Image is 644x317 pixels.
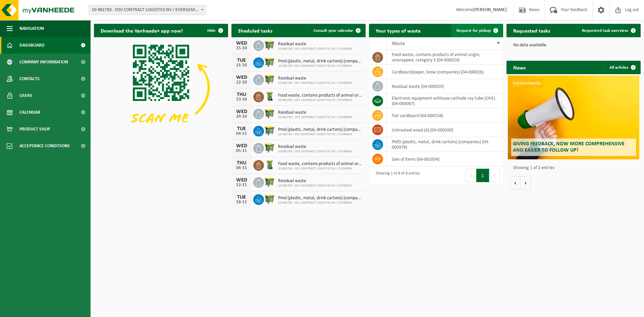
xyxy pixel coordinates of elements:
a: Requested task overview [577,24,640,37]
td: electronic equipment-withouw-cathode ray tube (OVE) (04-000067) [387,94,503,108]
span: Request for pickup [457,29,491,33]
div: WED [235,109,248,114]
span: Dashboard [19,37,45,54]
td: residual waste (04-000029) [387,79,503,94]
span: 10-982783 - DSV CONTRACT LOGISTICS NV / EVERGEM [278,150,352,154]
img: WB-1100-HPE-GN-50 [264,56,275,68]
span: 10-982783 - DSV CONTRACT LOGISTICS NV / EVERGEM [278,98,362,102]
span: Giving feedback, now more comprehensive and easier to follow up! [513,141,625,153]
img: WB-1100-HPE-GN-50 [264,125,275,136]
div: 06-11 [235,166,248,170]
span: Product Shop [19,121,50,138]
td: cardboard/paper, loose (companies) (04-000026) [387,65,503,79]
div: TUE [235,195,248,200]
button: Previous [466,169,476,182]
h2: Sheduled tasks [231,24,279,37]
span: Consult your calendar [314,29,353,33]
h2: News [506,61,532,74]
span: Pmd (plastic, metal, drink cartons) (companies) [278,127,362,133]
span: Residual waste [278,178,352,184]
a: All articles [604,61,640,74]
button: Volgende [521,176,531,190]
div: 15-10 [235,46,248,51]
div: WED [235,75,248,80]
span: 10-982783 - DSV CONTRACT LOGISTICS NV / EVERGEM [278,184,352,188]
button: 1 [476,169,489,182]
span: 10-982783 - DSV CONTRACT LOGISTICS NV / EVERGEM [278,81,352,85]
div: WED [235,143,248,149]
div: THU [235,160,248,166]
span: Waste [392,41,405,46]
img: WB-1100-HPE-GN-50 [264,176,275,188]
div: Showing 1 to 8 of 8 entries [372,168,420,183]
span: 10-982783 - DSV CONTRACT LOGISTICS NV / EVERGEM [278,133,362,137]
img: WB-1100-HPE-GN-50 [264,142,275,153]
h2: Your types of waste [369,24,427,37]
button: Hide [202,24,227,37]
div: 21-10 [235,63,248,68]
a: myVanheede Giving feedback, now more comprehensive and easier to follow up! [508,75,639,159]
td: food waste, contains products of animal origin, unwrapped, category 3 (04-000024) [387,50,503,65]
span: Residual waste [278,144,352,150]
div: WED [235,177,248,183]
img: WB-1100-HPE-GN-50 [264,73,275,85]
img: WB-1100-HPE-GN-50 [264,108,275,119]
a: Request for pickup [451,24,502,37]
img: WB-1100-HPE-GN-50 [264,193,275,205]
a: Consult your calendar [308,24,365,37]
h2: Requested tasks [506,24,557,37]
div: 18-11 [235,200,248,205]
td: flat cardboard (04-000158) [387,108,503,123]
img: WB-0140-HPE-GN-50 [264,91,275,102]
span: 10-982783 - DSV CONTRACT LOGISTICS NV / EVERGEM [278,64,362,68]
button: Next [489,169,500,182]
span: 10-982783 - DSV CONTRACT LOGISTICS NV / EVERGEM [278,201,362,205]
span: Contacts [19,70,40,87]
span: 10-982783 - DSV CONTRACT LOGISTICS NV / EVERGEM - EVERGEM [89,5,206,15]
h2: Download the Vanheede+ app now! [94,24,190,37]
span: 10-982783 - DSV CONTRACT LOGISTICS NV / EVERGEM [278,115,352,119]
div: 04-11 [235,131,248,136]
p: No data available. [513,43,634,48]
img: Download de VHEPlus App [94,37,228,138]
span: Pmd (plastic, metal, drink cartons) (companies) [278,59,362,64]
div: TUE [235,58,248,63]
td: sale of items (04-001834) [387,152,503,166]
div: 12-11 [235,183,248,188]
td: PMD (plastic, metal, drink cartons) (companies) (04-000978) [387,137,503,152]
span: Residual waste [278,110,352,115]
div: THU [235,92,248,97]
span: 10-982783 - DSV CONTRACT LOGISTICS NV / EVERGEM - EVERGEM [89,5,206,15]
img: WB-0140-HPE-GN-50 [264,159,275,170]
span: Calendar [19,104,40,121]
img: WB-1100-HPE-GN-50 [264,39,275,51]
span: 10-982783 - DSV CONTRACT LOGISTICS NV / EVERGEM [278,47,352,51]
td: untreated wood (A) (04-000200) [387,123,503,137]
div: 29-10 [235,114,248,119]
span: Pmd (plastic, metal, drink cartons) (companies) [278,196,362,201]
span: Residual waste [278,42,352,47]
span: Users [19,87,32,104]
div: 23-10 [235,97,248,102]
span: Residual waste [278,76,352,81]
span: 10-982783 - DSV CONTRACT LOGISTICS NV / EVERGEM [278,167,362,171]
span: Food waste, contains products of animal origin, unwrapped, category 3 [278,161,362,167]
span: Acceptance conditions [19,138,70,154]
span: Company information [19,54,68,70]
div: 22-10 [235,80,248,85]
span: Navigation [19,20,44,37]
p: Showing 1 of 2 entries [513,166,637,170]
span: myVanheede [511,79,543,88]
span: Hide [207,29,216,33]
span: Food waste, contains products of animal origin, unwrapped, category 3 [278,93,362,98]
button: Vorige [510,176,521,190]
strong: [PERSON_NAME] [473,7,507,12]
span: Requested task overview [582,29,628,33]
div: TUE [235,126,248,131]
div: 05-11 [235,149,248,153]
div: WED [235,41,248,46]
